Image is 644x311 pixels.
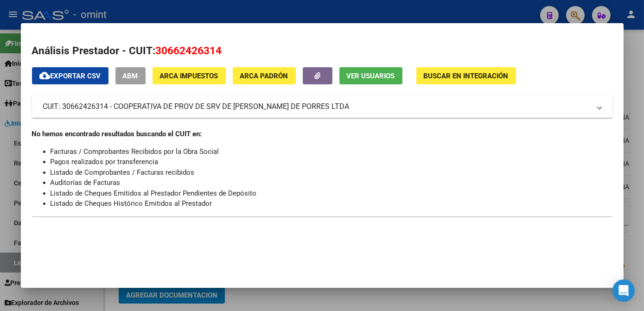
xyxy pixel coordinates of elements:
[156,44,222,57] span: 30662426314
[39,70,51,81] mat-icon: cloud_download
[51,167,612,178] li: Listado de Comprobantes / Facturas recibidos
[32,130,202,138] strong: No hemos encontrado resultados buscando el CUIT en:
[51,157,612,167] li: Pagos realizados por transferencia
[51,178,612,188] li: Auditorías de Facturas
[51,146,612,157] li: Facturas / Comprobantes Recibidos por la Obra Social
[240,72,288,80] span: ARCA Padrón
[39,72,101,80] span: Exportar CSV
[51,198,612,209] li: Listado de Cheques Histórico Emitidos al Prestador
[160,72,218,80] span: ARCA Impuestos
[32,67,108,84] button: Exportar CSV
[43,101,590,112] mat-panel-title: CUIT: 30662426314 - COOPERATIVA DE PROV DE SRV DE [PERSON_NAME] DE PORRES LTDA
[233,67,296,84] button: ARCA Padrón
[347,72,395,80] span: Ver Usuarios
[123,72,138,80] span: ABM
[339,67,402,84] button: Ver Usuarios
[115,67,146,84] button: ABM
[32,43,612,59] h2: Análisis Prestador - CUIT:
[424,72,509,80] span: Buscar en Integración
[32,95,612,118] mat-expansion-panel-header: CUIT: 30662426314 - COOPERATIVA DE PROV DE SRV DE [PERSON_NAME] DE PORRES LTDA
[416,67,516,84] button: Buscar en Integración
[51,188,612,199] li: Listado de Cheques Emitidos al Prestador Pendientes de Depósito
[612,279,635,302] div: Open Intercom Messenger
[153,67,226,84] button: ARCA Impuestos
